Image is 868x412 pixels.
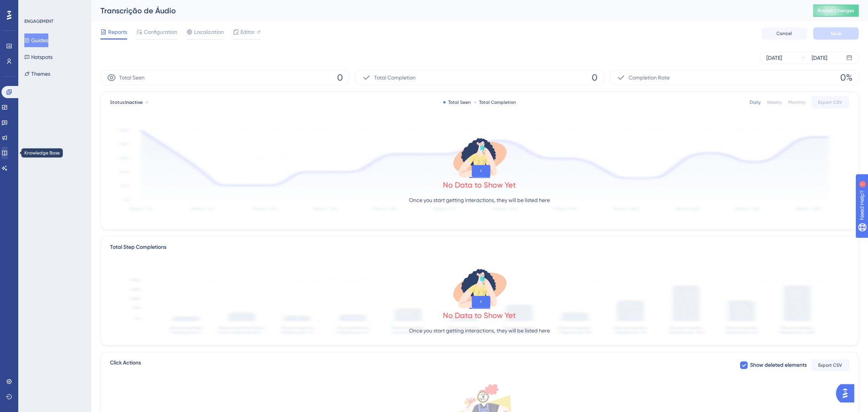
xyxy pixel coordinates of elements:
div: Monthly [788,99,805,105]
div: [DATE] [812,53,827,62]
span: Publish Changes [818,8,854,14]
span: Cancel [777,30,792,37]
span: 0% [840,72,852,84]
div: No Data to Show Yet [443,180,516,190]
div: Total Step Completions [110,243,166,252]
span: Click Actions [110,358,141,372]
span: Inactive [125,100,143,105]
button: Publish Changes [813,5,859,17]
div: Total Completion [474,99,516,105]
button: Hotspots [24,50,53,64]
button: Guides [24,33,48,47]
span: Export CSV [819,362,843,368]
button: Export CSV [811,359,849,371]
span: Total Completion [374,73,416,82]
div: Daily [750,99,761,105]
span: Total Seen [119,73,145,82]
span: Configuration [144,27,177,37]
span: 0 [337,72,343,84]
span: Status: [110,99,143,105]
span: Completion Rate [629,73,670,82]
p: Once you start getting interactions, they will be listed here [409,196,550,205]
div: [DATE] [766,53,782,62]
button: Save [813,27,859,40]
span: Editor [240,27,255,37]
span: Save [831,30,841,37]
span: Localization [194,27,224,37]
button: Export CSV [811,96,849,108]
div: 1 [53,4,55,10]
span: Reports [108,27,127,37]
iframe: UserGuiding AI Assistant Launcher [836,382,859,405]
div: No Data to Show Yet [443,310,516,321]
span: 0 [592,72,597,84]
div: Transcrição de Áudio [100,5,794,16]
button: Themes [24,67,50,81]
span: Show deleted elements [750,361,807,370]
p: Once you start getting interactions, they will be listed here [409,326,550,335]
div: Weekly [767,99,782,105]
button: Cancel [761,27,807,40]
div: Total Seen [443,99,471,105]
div: ENGAGEMENT [24,18,53,24]
span: Export CSV [819,99,843,105]
span: Need Help? [18,2,48,11]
